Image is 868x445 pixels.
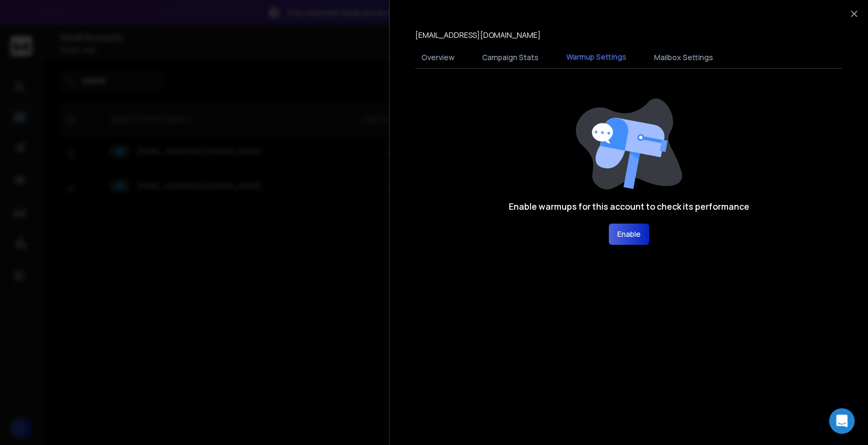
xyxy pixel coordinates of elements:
[576,98,682,189] img: image
[648,46,720,69] button: Mailbox Settings
[415,46,461,69] button: Overview
[509,200,749,213] h1: Enable warmups for this account to check its performance
[609,224,649,245] button: Enable
[476,46,545,69] button: Campaign Stats
[415,30,541,40] p: [EMAIL_ADDRESS][DOMAIN_NAME]
[829,408,855,434] div: Open Intercom Messenger
[560,45,633,70] button: Warmup Settings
